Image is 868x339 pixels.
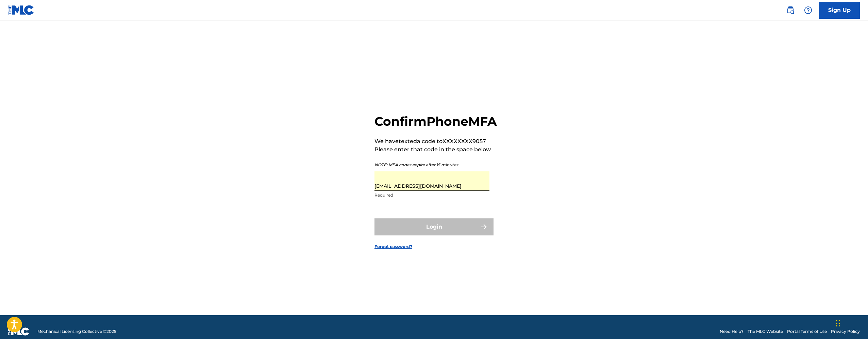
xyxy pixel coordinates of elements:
[374,192,489,198] p: Required
[834,306,868,339] iframe: Chat Widget
[374,162,497,168] p: NOTE: MFA codes expire after 15 minutes
[831,328,860,335] a: Privacy Policy
[804,6,812,14] img: help
[836,313,840,334] div: Drag
[374,244,412,250] a: Forgot password?
[8,5,34,15] img: MLC Logo
[786,6,795,14] img: search
[37,328,116,335] span: Mechanical Licensing Collective © 2025
[819,2,860,19] a: Sign Up
[374,145,497,154] p: Please enter that code in the space below
[374,137,497,145] p: We have texted a code to XXXXXXXX9057
[801,3,815,17] div: Help
[787,328,827,335] a: Portal Terms of Use
[748,328,783,335] a: The MLC Website
[8,327,29,336] img: logo
[784,3,797,17] a: Public Search
[720,328,744,335] a: Need Help?
[374,114,497,129] h2: Confirm Phone MFA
